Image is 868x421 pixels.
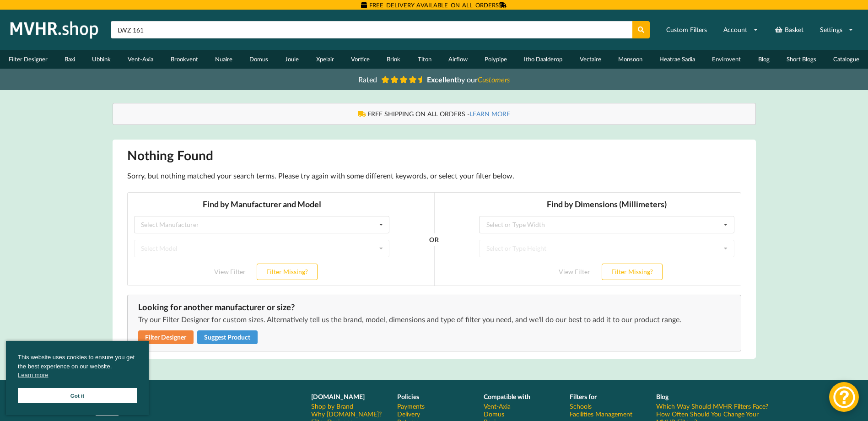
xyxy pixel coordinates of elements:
b: Policies [397,393,419,400]
h1: Nothing Found [127,147,741,163]
b: Filters for [570,393,597,400]
a: Blog [749,50,778,69]
a: Vortice [342,50,378,69]
b: Excellent [427,75,457,84]
a: Shop by Brand [311,402,353,410]
div: OR [302,48,312,95]
b: Compatible with [484,393,530,400]
a: Domus [241,50,277,69]
a: Joule [277,50,307,69]
a: Nuaire [206,50,241,69]
a: Envirovent [704,50,749,69]
a: Filter Designer [138,330,194,345]
span: by our [427,75,510,84]
a: Schools [570,402,592,410]
a: Settings [814,22,859,38]
span: Rated [358,75,377,84]
a: Rated Excellentby ourCustomers [352,72,517,87]
a: Account [717,22,764,38]
a: Got it cookie [18,388,137,403]
div: cookieconsent [6,341,149,415]
a: Domus [484,410,504,418]
button: Suggest Product [197,330,258,345]
span: This website uses cookies to ensure you get the best experience on our website. [18,353,137,382]
a: Catalogue [825,50,868,69]
a: Delivery [397,410,420,418]
a: Baxi [56,50,83,69]
a: LEARN MORE [469,110,510,118]
a: Xpelair [307,50,342,69]
a: Vent-Axia [484,402,511,410]
b: [DOMAIN_NAME] [311,393,365,400]
a: Polypipe [476,50,515,69]
div: Select Manufacturer [14,29,72,36]
a: Which Way Should MVHR Filters Face? [656,402,768,410]
a: Itho Daalderop [516,50,571,69]
button: Filter Missing? [474,71,535,88]
a: cookies - Learn more [18,371,48,380]
a: Heatrae Sadia [651,50,704,69]
a: Basket [769,22,809,38]
a: Titon [409,50,440,69]
i: Customers [478,75,510,84]
div: FREE SHIPPING ON ALL ORDERS - [122,109,746,119]
a: Why [DOMAIN_NAME]? [311,410,382,418]
a: Facilities Management [570,410,632,418]
input: Search product name or part number... [111,21,632,38]
a: Payments [397,402,425,410]
a: Airflow [440,50,476,69]
a: Ubbink [84,50,119,69]
a: Vectaire [571,50,609,69]
div: Select or Type Width [359,29,418,36]
h3: Find by Dimensions (Millimeters) [352,7,607,17]
a: Short Blogs [778,50,825,69]
a: Monsoon [609,50,651,69]
a: Brink [378,50,409,69]
a: Vent-Axia [119,50,162,69]
div: Looking for another manufacturer or size? [138,302,730,313]
p: Sorry, but nothing matched your search terms. Please try again with some different keywords, or s... [127,171,741,181]
img: mvhr.shop.png [6,18,102,41]
b: Blog [656,393,669,400]
p: Try our Filter Designer for custom sizes. Alternatively tell us the brand, model, dimensions and ... [138,314,730,325]
a: Brookvent [162,50,206,69]
a: Custom Filters [660,22,713,38]
h3: Find by Manufacturer and Model [7,7,262,17]
button: Filter Missing? [129,71,190,88]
